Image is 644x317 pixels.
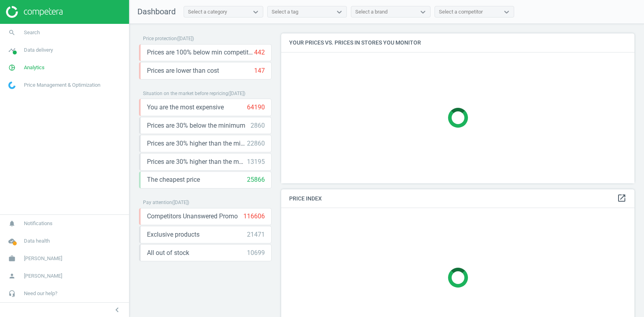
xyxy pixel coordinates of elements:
[617,193,626,203] i: open_in_new
[24,64,45,71] span: Analytics
[147,212,238,221] span: Competitors Unanswered Promo
[188,8,227,16] div: Select a category
[4,286,20,301] i: headset_mic
[617,193,626,204] a: open_in_new
[143,200,172,205] span: Pay attention
[228,91,245,96] span: ( [DATE] )
[24,290,57,297] span: Need our help?
[281,33,634,52] h4: Your prices vs. prices in stores you monitor
[147,139,247,148] span: Prices are 30% higher than the minimum
[6,6,63,18] img: ajHJNr6hYgQAAAAASUVORK5CYII=
[247,175,265,184] div: 25866
[24,255,62,262] span: [PERSON_NAME]
[147,121,245,130] span: Prices are 30% below the minimum
[147,103,224,112] span: You are the most expensive
[177,36,194,41] span: ( [DATE] )
[147,158,247,166] span: Prices are 30% higher than the maximal
[247,103,265,112] div: 64190
[4,268,20,284] i: person
[147,175,200,184] span: The cheapest price
[24,47,53,54] span: Data delivery
[8,82,16,89] img: wGWNvw8QSZomAAAAABJRU5ErkJggg==
[243,212,265,221] div: 116606
[4,251,20,266] i: work
[147,48,254,57] span: Prices are 100% below min competitor
[251,121,265,130] div: 2860
[281,189,634,208] h4: Price Index
[4,216,20,231] i: notifications
[147,66,219,75] span: Prices are lower than cost
[172,200,189,205] span: ( [DATE] )
[272,8,298,16] div: Select a tag
[107,305,127,315] button: chevron_left
[24,220,53,227] span: Notifications
[24,82,100,89] span: Price Management & Optimization
[247,139,265,148] div: 22860
[137,7,176,16] span: Dashboard
[143,36,177,41] span: Price protection
[24,237,50,245] span: Data health
[112,305,122,315] i: chevron_left
[147,249,189,257] span: All out of stock
[247,249,265,257] div: 10699
[355,8,388,16] div: Select a brand
[4,60,20,75] i: pie_chart_outlined
[4,233,20,249] i: cloud_done
[254,48,265,57] div: 442
[147,230,200,239] span: Exclusive products
[4,43,20,58] i: timeline
[254,66,265,75] div: 147
[439,8,483,16] div: Select a competitor
[24,29,40,36] span: Search
[143,91,228,96] span: Situation on the market before repricing
[24,272,62,280] span: [PERSON_NAME]
[247,158,265,166] div: 13195
[247,230,265,239] div: 21471
[4,25,20,40] i: search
